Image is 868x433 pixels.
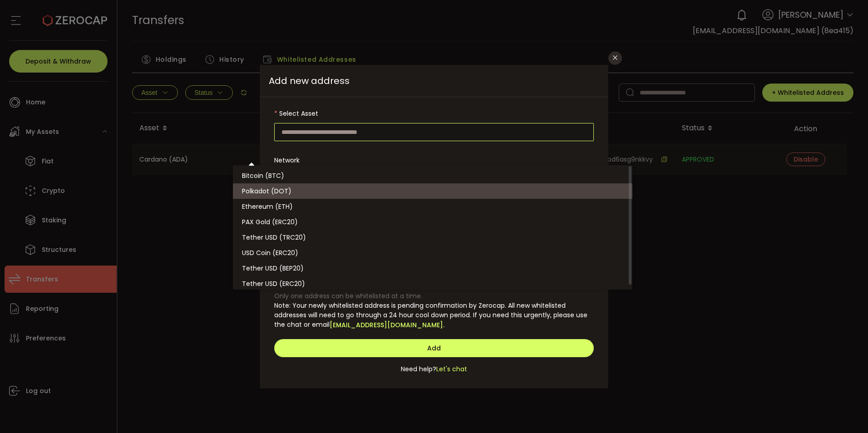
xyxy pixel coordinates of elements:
[260,65,608,389] div: dialog
[274,291,422,300] span: Only one address can be whitelisted at a time.
[242,233,306,242] span: Tether USD (TRC20)
[608,51,622,65] button: Close
[242,217,298,226] span: PAX Gold (ERC20)
[274,301,587,329] span: Note: Your newly whitelisted address is pending confirmation by Zerocap. All new whitelisted addr...
[242,202,293,211] span: Ethereum (ETH)
[242,264,304,273] span: Tether USD (BEP20)
[242,248,298,257] span: USD Coin (ERC20)
[330,320,444,330] a: [EMAIL_ADDRESS][DOMAIN_NAME].
[242,187,291,196] span: Polkadot (DOT)
[274,339,594,357] button: Add
[242,279,305,288] span: Tether USD (ERC20)
[242,171,284,180] span: Bitcoin (BTC)
[401,364,436,374] span: Need help?
[427,344,441,353] span: Add
[260,65,608,97] span: Add new address
[823,389,868,433] iframe: Chat Widget
[436,364,467,374] span: Let's chat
